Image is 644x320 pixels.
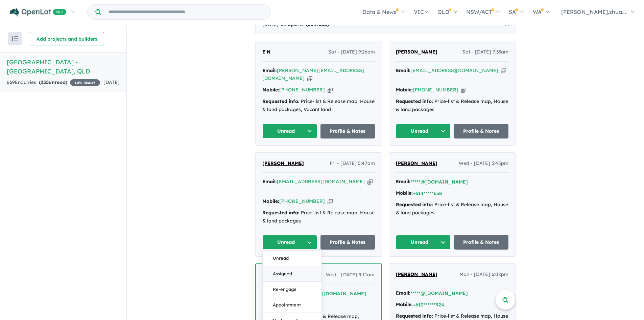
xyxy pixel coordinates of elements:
span: Fri - [DATE] 5:47am [330,159,375,168]
a: [PERSON_NAME] [396,159,437,168]
span: Mon - [DATE] 6:02pm [459,271,508,279]
strong: Mobile: [262,198,279,204]
a: [PHONE_NUMBER] [413,87,458,93]
strong: Mobile: [396,301,413,307]
strong: Mobile: [262,87,279,93]
strong: Email: [396,67,410,73]
span: [DATE] [103,79,120,85]
button: Re-engage [263,282,321,297]
button: Copy [501,67,506,74]
div: Price-list & Release map, House & land packages [396,201,508,217]
strong: Email: [262,67,277,73]
div: Price-list & Release map, House & land packages, Vacant land [262,98,375,114]
button: Unread [396,235,451,250]
span: 255 [41,79,49,85]
a: [EMAIL_ADDRESS][DOMAIN_NAME] [410,67,498,73]
span: [PERSON_NAME] [262,160,304,166]
a: Profile & Notes [320,124,375,138]
button: Copy [367,178,373,185]
strong: Requested info: [262,210,300,216]
a: [PERSON_NAME] [262,159,304,168]
img: Openlot PRO Logo White [10,8,66,17]
a: Profile & Notes [454,235,509,250]
div: Price-list & Release map, House & land packages [262,209,375,225]
a: [PHONE_NUMBER] [279,198,325,204]
img: sort.svg [11,36,18,41]
strong: Email: [396,290,410,296]
strong: Email: [262,178,277,185]
strong: ( unread) [39,79,67,85]
strong: Requested info: [396,313,433,319]
button: Copy [307,75,312,82]
input: Try estate name, suburb, builder or developer [102,5,269,19]
button: Copy [328,86,333,93]
a: E N [262,48,270,56]
span: Wed - [DATE] 5:45pm [459,159,508,168]
button: Appointment [263,297,321,313]
strong: Requested info: [396,201,433,208]
a: [PERSON_NAME][EMAIL_ADDRESS][DOMAIN_NAME] [262,67,364,82]
span: Sat - [DATE] 7:33am [462,48,508,56]
strong: Mobile: [396,87,413,93]
span: E N [262,49,270,55]
span: Sat - [DATE] 9:26am [328,48,375,56]
button: Unread [262,235,317,250]
strong: Requested info: [262,98,300,104]
button: Assigned [263,266,321,282]
strong: Email: [396,178,410,185]
a: Profile & Notes [320,235,375,250]
span: Wed - [DATE] 9:11am [326,271,375,279]
strong: Mobile: [396,190,413,196]
button: Unread [263,251,321,266]
span: [PERSON_NAME] [396,49,437,55]
button: Add projects and builders [30,32,104,45]
button: Copy [461,86,466,93]
a: [PERSON_NAME] [396,271,437,279]
div: Price-list & Release map, House & land packages [396,98,508,114]
div: 669 Enquir ies [7,79,100,87]
span: 10 % READY [70,79,100,86]
span: [PERSON_NAME].zhua... [561,8,626,15]
button: Copy [328,198,333,205]
h5: [GEOGRAPHIC_DATA] - [GEOGRAPHIC_DATA] , QLD [7,58,120,76]
a: [EMAIL_ADDRESS][DOMAIN_NAME] [277,178,365,185]
a: Profile & Notes [454,124,509,138]
strong: Requested info: [396,98,433,104]
a: [PERSON_NAME] [396,48,437,56]
a: [PHONE_NUMBER] [279,87,325,93]
span: [PERSON_NAME] [396,271,437,277]
span: [PERSON_NAME] [396,160,437,166]
button: Unread [396,124,451,138]
button: Unread [262,124,317,138]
